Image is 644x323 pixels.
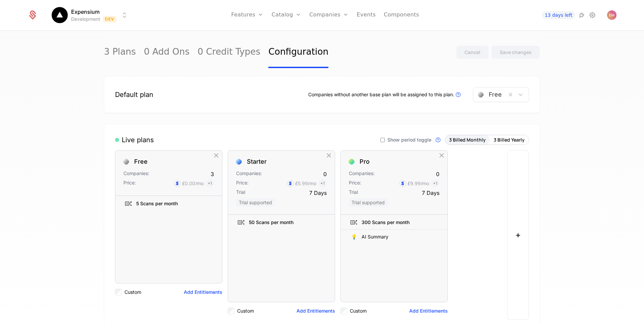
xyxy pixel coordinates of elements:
button: Cancel [456,46,489,59]
div: FreeCompanies:3Price:£0.00/mo+15 Scans per monthCustomAdd Entitlements [115,150,222,320]
div: Companies: [236,170,262,178]
div: Price: [349,179,361,187]
label: Custom [237,308,254,314]
button: + [507,150,529,320]
div: Companies without another base plan will be assigned to this plan. [308,91,462,99]
div: Price: [236,179,249,187]
div: 300 Scans per month [362,220,410,225]
span: Dev [103,16,117,22]
button: Select environment [54,8,129,22]
a: Settings [588,11,596,19]
div: 7 Days [309,189,327,197]
span: Trial supported [236,198,275,207]
div: 0 [323,170,327,178]
span: + 1 [318,179,327,187]
div: 💡AI Summary [341,230,447,244]
div: 5 Scans per month [115,197,222,211]
a: Integrations [578,11,586,19]
div: Default plan [115,90,153,99]
div: Price: [123,179,136,187]
a: 0 Credit Types [198,37,260,68]
img: Echlas Malik [607,10,616,20]
img: Expensium [52,7,68,23]
div: 50 Scans per month [249,220,293,225]
div: Hide Entitlement [434,232,442,241]
div: 3 [211,170,214,178]
div: Hide Entitlement [434,218,442,227]
button: Add Entitlements [184,289,222,295]
a: Configuration [268,37,328,68]
div: 7 Days [422,189,439,197]
label: Custom [350,308,367,314]
div: ProCompanies:0Price:£9.99/mo+1Trial7 Days Trial supported300 Scans per month💡AI SummaryCustomAdd ... [340,150,448,320]
div: AI Summary [362,233,388,240]
div: 0 [436,170,439,178]
div: Free [134,159,148,165]
div: 💡 [349,232,359,242]
div: Hide Entitlement [321,218,329,227]
span: Trial supported [349,198,387,207]
span: + 1 [206,179,214,187]
div: Trial [236,189,245,197]
div: Trial [349,189,358,197]
a: 3 Plans [104,37,136,68]
div: Live plans [115,135,154,145]
div: Companies: [349,170,375,178]
div: 50 Scans per month [228,215,335,229]
button: Add Entitlements [297,308,335,314]
button: 3 Billed Monthly [445,135,490,145]
div: 300 Scans per month [341,215,447,230]
div: £5.99 /mo [295,180,316,187]
div: Pro [360,159,370,165]
span: Expensium [71,8,100,16]
div: £0.00 /mo [182,180,204,187]
button: Open user button [607,10,616,20]
div: Save changes [500,49,532,56]
span: Show period toggle [387,138,431,142]
button: Save changes [491,46,540,59]
div: Companies: [123,170,149,178]
div: StarterCompanies:0Price:£5.99/mo+1Trial7 Days Trial supported50 Scans per monthCustomAdd Entitlem... [228,150,335,320]
label: Custom [124,289,141,295]
button: 3 Billed Yearly [490,135,529,145]
a: 13 days left [542,11,575,19]
div: Starter [247,159,267,165]
div: 5 Scans per month [136,201,178,206]
div: Cancel [465,49,480,56]
div: Hide Entitlement [209,199,217,208]
button: Add Entitlements [409,308,448,314]
span: + 1 [431,179,439,187]
a: 0 Add Ons [144,37,190,68]
div: Development [71,16,100,22]
div: £9.99 /mo [408,180,429,187]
